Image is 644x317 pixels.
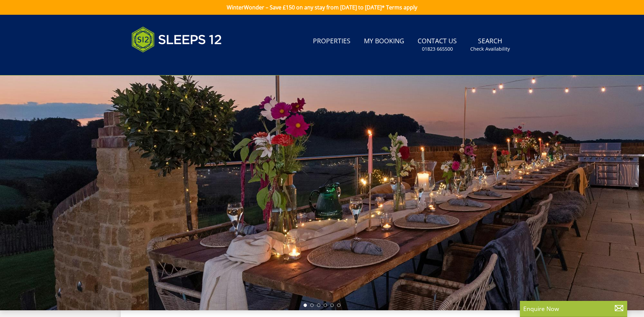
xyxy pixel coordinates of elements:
[470,46,510,52] small: Check Availability
[468,34,513,56] a: SearchCheck Availability
[523,304,624,313] p: Enquire Now
[361,34,407,49] a: My Booking
[422,46,453,52] small: 01823 665500
[310,34,353,49] a: Properties
[415,34,460,56] a: Contact Us01823 665500
[131,23,222,56] img: Sleeps 12
[128,60,199,66] iframe: Customer reviews powered by Trustpilot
